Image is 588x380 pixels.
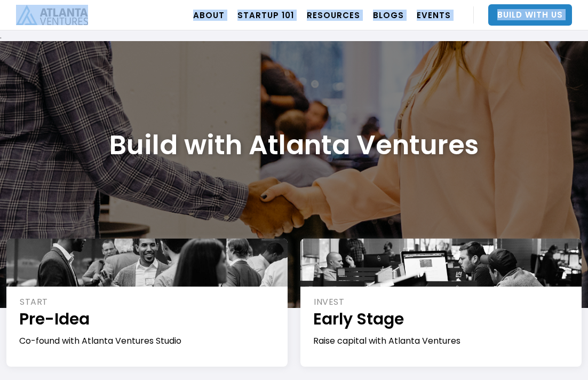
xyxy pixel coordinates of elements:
[313,335,570,347] div: Raise capital with Atlanta Ventures
[19,335,276,347] div: Co-found with Atlanta Ventures Studio
[300,239,582,367] a: INVESTEarly StageRaise capital with Atlanta Ventures
[20,296,276,308] div: START
[109,129,479,161] h1: Build with Atlanta Ventures
[314,296,570,308] div: INVEST
[6,239,288,367] a: STARTPre-IdeaCo-found with Atlanta Ventures Studio
[313,308,570,330] h1: Early Stage
[488,4,572,26] a: Build With Us
[19,308,276,330] h1: Pre-Idea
